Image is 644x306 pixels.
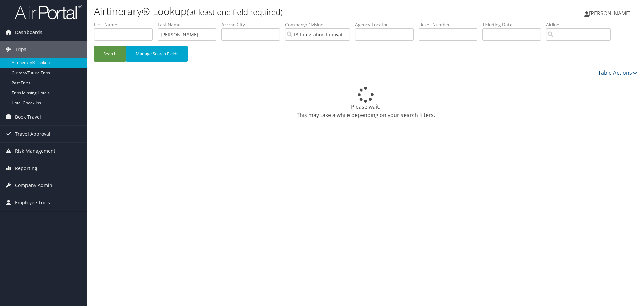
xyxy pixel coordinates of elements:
[94,87,637,119] div: Please wait. This may take a while depending on your search filters.
[482,21,546,28] label: Ticketing Date
[598,69,637,76] a: Table Actions
[15,177,52,194] span: Company Admin
[584,3,637,24] a: [PERSON_NAME]
[187,6,283,17] small: (at least one field required)
[15,194,50,211] span: Employee Tools
[15,4,82,20] img: airportal-logo.png
[15,108,41,125] span: Book Travel
[221,21,285,28] label: Arrival City
[15,41,26,58] span: Trips
[589,10,631,17] span: [PERSON_NAME]
[419,21,482,28] label: Ticket Number
[158,21,221,28] label: Last Name
[15,160,37,177] span: Reporting
[15,24,42,41] span: Dashboards
[285,21,355,28] label: Company/Division
[94,4,456,18] h1: Airtinerary® Lookup
[546,21,616,28] label: Airline
[126,46,188,62] button: Manage Search Fields
[15,143,55,160] span: Risk Management
[355,21,419,28] label: Agency Locator
[94,21,158,28] label: First Name
[94,46,126,62] button: Search
[15,126,50,142] span: Travel Approval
